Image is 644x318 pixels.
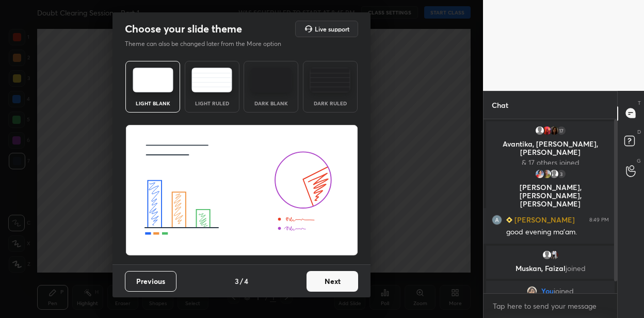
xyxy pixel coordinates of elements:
[556,125,567,136] div: 17
[244,276,248,287] h4: 4
[125,271,176,292] button: Previous
[556,169,567,179] div: 3
[637,157,641,165] p: G
[506,227,609,237] div: good evening ma'am.
[492,214,502,225] img: 3
[133,68,173,92] img: lightTheme.e5ed3b09.svg
[132,101,173,106] div: Light Blank
[566,263,586,273] span: joined
[535,169,545,179] img: a0ca88ec2068404b95467730ffbc029c.jpg
[637,128,641,136] p: D
[240,276,243,287] h4: /
[542,250,552,260] img: default.png
[549,125,559,136] img: 5f9f9fd445574bc89f9c0db024e6764b.jpg
[191,101,233,106] div: Light Ruled
[589,216,609,222] div: 8:49 PM
[125,39,292,49] p: Theme can also be changed later from the More option
[310,68,350,92] img: darkRuledTheme.de295e13.svg
[527,286,537,296] img: a7ac6fe6eda44e07ab3709a94de7a6bd.jpg
[125,22,242,36] h2: Choose your slide theme
[250,101,292,106] div: Dark Blank
[506,217,512,223] img: Learner_Badge_beginner_1_8b307cf2a0.svg
[554,287,574,295] span: joined
[235,276,239,287] h4: 3
[512,214,575,225] h6: [PERSON_NAME]
[492,183,608,208] p: [PERSON_NAME], [PERSON_NAME], [PERSON_NAME]
[484,119,617,294] div: grid
[542,125,552,136] img: 6863a4d5920e422fbdee20f82b1ad249.jpg
[549,250,559,260] img: 79b0de3cb32f412c9340c443474e73de.jpg
[492,264,608,273] p: Muskan, Faizal
[310,101,351,106] div: Dark Ruled
[541,287,554,295] span: You
[315,26,349,32] h5: Live support
[191,68,232,92] img: lightRuledTheme.5fabf969.svg
[484,91,517,119] p: Chat
[307,271,358,292] button: Next
[492,158,608,167] p: & 17 others joined
[251,68,292,92] img: darkTheme.f0cc69e5.svg
[125,125,358,256] img: lightThemeBanner.fbc32fad.svg
[638,99,641,107] p: T
[542,169,552,179] img: 2bae0813e8014aae864eeec9a09e90bb.jpg
[492,140,608,156] p: Avantika, [PERSON_NAME], [PERSON_NAME]
[549,169,559,179] img: default.png
[535,125,545,136] img: default.png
